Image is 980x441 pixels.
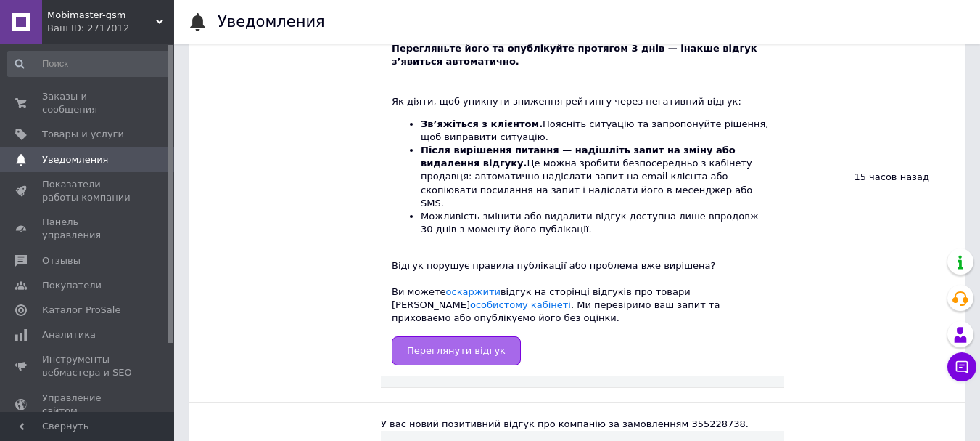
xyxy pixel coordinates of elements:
li: Можливість змінити або видалити відгук доступна лише впродовж 30 днів з моменту його публікації. [421,210,773,236]
a: особистому кабінеті [470,299,571,310]
div: Ваш ID: 2717012 [47,22,174,35]
div: Як діяти, щоб уникнути зниження рейтингу через негативний відгук: Відгук порушує правила публікац... [392,81,773,325]
b: Зв’яжіться з клієнтом. [421,118,543,129]
span: Уведомления [42,153,108,166]
span: Инструменты вебмастера и SEO [42,353,134,379]
li: Це можна зробити безпосередньо з кабінету продавця: автоматично надіслати запит на email клієнта ... [421,144,773,210]
span: Mobimaster-gsm [47,9,156,22]
div: [DATE] [DATE] ви отримали новий негативний відгук про компанію за замовленням 355610190. [392,2,773,365]
span: Покупатели [42,279,102,292]
span: Заказы и сообщения [42,90,134,116]
span: Управление сайтом [42,392,134,418]
button: Чат с покупателем [947,352,976,381]
b: Перегляньте його та опублікуйте протягом 3 днів — інакше відгук з’явиться автоматично. [392,43,757,67]
a: оскаржити [446,286,501,297]
b: Після вирішення питання — надішліть запит на зміну або видалення відгуку. [421,145,736,169]
span: Товары и услуги [42,128,124,141]
h1: Уведомления [218,13,325,31]
span: Переглянути відгук [407,345,506,356]
span: Панель управления [42,216,134,242]
a: Переглянути відгук [392,336,521,365]
span: Аналитика [42,328,96,341]
span: Отзывы [42,254,81,267]
span: Каталог ProSale [42,304,120,317]
li: Поясніть ситуацію та запропонуйте рішення, щоб виправити ситуацію. [421,118,773,144]
input: Поиск [7,51,171,77]
div: У вас новий позитивний відгук про компанію за замовленням 355228738. [381,418,784,431]
span: Показатели работы компании [42,178,134,204]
